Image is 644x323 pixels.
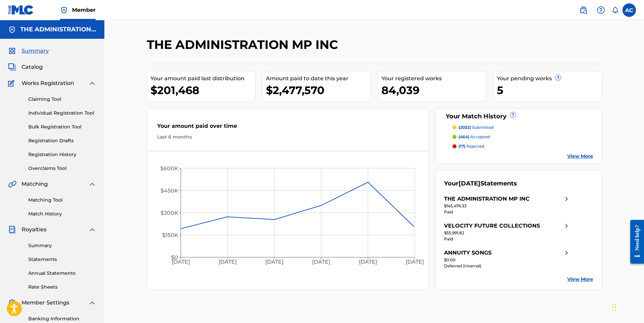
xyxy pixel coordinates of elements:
div: Deferred (Internal) [444,263,571,269]
a: Statements [28,256,96,263]
tspan: $600K [160,165,178,172]
a: Individual Registration Tool [28,110,96,117]
iframe: Resource Center [625,215,644,269]
a: Match History [28,210,96,217]
a: Rate Sheets [28,284,96,291]
div: Your pending works [497,75,602,83]
a: (2032) submitted [452,124,593,130]
span: Member [72,6,96,14]
a: ANNUITY SONGSright chevron icon$0.00Deferred (Internal) [444,249,571,269]
div: THE ADMINISTRATION MP INC [444,195,530,203]
div: Your Match History [444,112,593,121]
tspan: [DATE] [218,259,237,265]
tspan: [DATE] [312,259,330,265]
a: (464) accepted [452,134,593,140]
img: search [579,6,587,14]
div: Last 6 months [157,134,418,141]
div: $55,991.82 [444,230,571,236]
div: Notifications [612,7,618,13]
div: Your amount paid over time [157,122,418,134]
a: Registration Drafts [28,137,96,144]
a: (17) rejected [452,143,593,149]
span: (2032) [459,125,471,130]
img: expand [88,299,96,307]
img: right chevron icon [563,195,571,203]
img: right chevron icon [563,249,571,257]
div: Your Statements [444,179,517,188]
tspan: $450K [160,187,178,194]
img: Matching [8,180,16,188]
a: SummarySummary [8,47,49,55]
div: $145,476.33 [444,203,571,209]
img: help [597,6,605,14]
div: $2,477,570 [266,83,371,98]
a: CatalogCatalog [8,63,43,71]
img: MLC Logo [8,5,34,15]
div: Drag [612,297,616,318]
a: Banking Information [28,315,96,322]
img: expand [88,180,96,188]
span: [DATE] [459,180,480,187]
a: View More [567,153,593,160]
tspan: $150K [162,232,178,238]
a: Claiming Tool [28,96,96,103]
a: Bulk Registration Tool [28,123,96,130]
span: Royalties [22,226,46,234]
h5: THE ADMINISTRATION MP INC [20,26,96,33]
span: Summary [22,47,49,55]
p: submitted [459,124,494,130]
span: ? [555,75,561,80]
img: Top Rightsholder [60,6,68,14]
img: Catalog [8,63,16,71]
tspan: $0 [171,254,178,261]
h2: THE ADMINISTRATION MP INC [147,37,341,52]
div: Amount paid to date this year [266,75,371,83]
div: User Menu [622,3,636,17]
div: Paid [444,209,571,215]
span: ? [510,112,516,118]
img: Member Settings [8,299,16,307]
img: right chevron icon [563,222,571,230]
div: Paid [444,236,571,242]
a: Summary [28,242,96,249]
img: Accounts [8,26,16,34]
img: Summary [8,47,16,55]
span: (17) [459,144,465,149]
img: Works Registration [8,79,17,87]
tspan: $300K [160,210,178,216]
span: Member Settings [22,299,69,307]
iframe: Chat Widget [610,291,644,323]
tspan: [DATE] [406,259,424,265]
a: Overclaims Tool [28,165,96,172]
span: Catalog [22,63,43,71]
div: $201,468 [150,83,255,98]
a: View More [567,276,593,283]
div: 5 [497,83,602,98]
tspan: [DATE] [265,259,283,265]
img: expand [88,79,96,87]
a: THE ADMINISTRATION MP INCright chevron icon$145,476.33Paid [444,195,571,215]
div: Help [594,3,608,17]
a: VELOCITY FUTURE COLLECTIONSright chevron icon$55,991.82Paid [444,222,571,242]
span: (464) [459,134,469,139]
tspan: [DATE] [359,259,377,265]
img: Royalties [8,226,16,234]
div: ANNUITY SONGS [444,249,492,257]
img: expand [88,226,96,234]
span: Matching [22,180,48,188]
a: Registration History [28,151,96,158]
div: $0.00 [444,257,571,263]
a: Public Search [577,3,590,17]
div: Your registered works [381,75,486,83]
a: Annual Statements [28,270,96,277]
p: rejected [459,143,484,149]
p: accepted [459,134,490,140]
div: Your amount paid last distribution [150,75,255,83]
div: 84,039 [381,83,486,98]
div: VELOCITY FUTURE COLLECTIONS [444,222,540,230]
a: Matching Tool [28,197,96,204]
tspan: [DATE] [171,259,190,265]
